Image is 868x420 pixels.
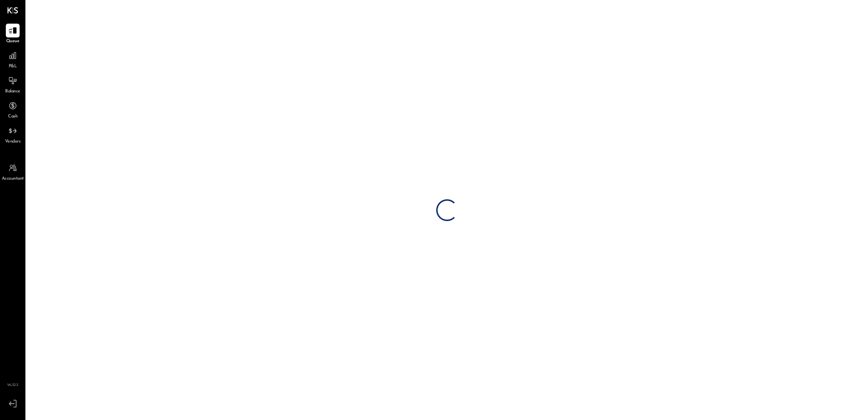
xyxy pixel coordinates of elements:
[6,38,20,45] span: Queue
[5,88,20,95] span: Balance
[0,99,25,120] a: Cash
[2,176,24,182] span: Accountant
[0,74,25,95] a: Balance
[0,124,25,145] a: Vendors
[8,113,17,120] span: Cash
[0,24,25,45] a: Queue
[5,139,21,145] span: Vendors
[9,63,17,70] span: P&L
[0,49,25,70] a: P&L
[0,161,25,182] a: Accountant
